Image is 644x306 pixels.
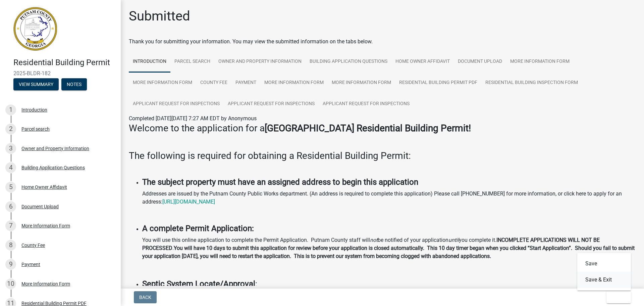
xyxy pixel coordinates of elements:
[196,72,231,94] a: County Fee
[265,123,471,134] strong: [GEOGRAPHIC_DATA] Residential Building Permit!
[370,237,378,243] i: not
[21,204,59,209] div: Document Upload
[306,51,391,73] a: Building Application Questions
[21,146,89,151] div: Owner and Property Information
[13,78,59,90] button: View Summary
[448,237,459,243] i: until
[21,262,40,267] div: Payment
[129,38,636,46] div: Thank you for submitting your information. You may view the submitted information on the tabs below.
[61,78,87,90] button: Notes
[481,72,582,94] a: Residential Building Inspection Form
[21,243,45,248] div: County Fee
[231,72,260,94] a: Payment
[142,190,636,206] p: Addresses are issued by the Putnam County Public Works department. (An address is required to com...
[162,199,215,205] a: [URL][DOMAIN_NAME]
[319,93,414,115] a: Applicant Request for Inspections
[129,123,636,134] h3: Welcome to the application for a
[139,295,151,300] span: Back
[13,82,59,87] wm-modal-confirm: Summary
[142,245,635,259] strong: You will have 10 days to submit this application for review before your application is closed aut...
[21,127,50,131] div: Parcel search
[5,182,16,192] div: 5
[5,143,16,154] div: 3
[5,220,16,231] div: 7
[577,253,631,291] div: Exit
[142,224,254,233] strong: A complete Permit Application:
[129,51,170,73] a: Introduction
[224,93,319,115] a: Applicant Request for Inspections
[612,295,622,300] span: Exit
[5,240,16,251] div: 8
[454,51,506,73] a: Document Upload
[5,278,16,289] div: 10
[260,72,328,94] a: More Information Form
[129,8,190,24] h1: Submitted
[142,279,255,289] strong: Septic System Locate/Approval
[577,256,631,272] button: Save
[606,291,631,303] button: Exit
[5,104,16,115] div: 1
[142,279,636,289] h4: :
[21,281,70,286] div: More Information Form
[129,115,257,122] span: Completed [DATE][DATE] 7:27 AM EDT by Anonymous
[134,291,157,303] button: Back
[391,51,454,73] a: Home Owner Affidavit
[129,93,224,115] a: Applicant Request for Inspections
[13,58,115,68] h4: Residential Building Permit
[21,223,70,228] div: More Information Form
[395,72,481,94] a: Residential Building Permit PDF
[142,237,600,251] strong: INCOMPLETE APPLICATIONS WILL NOT BE PROCESSED
[13,70,107,77] span: 2025-BLDR-182
[61,82,87,87] wm-modal-confirm: Notes
[21,185,67,189] div: Home Owner Affidavit
[142,177,418,187] strong: The subject property must have an assigned address to begin this application
[577,272,631,288] button: Save & Exit
[328,72,395,94] a: More Information Form
[170,51,214,73] a: Parcel search
[5,124,16,134] div: 2
[5,259,16,270] div: 9
[13,7,57,51] img: Putnam County, Georgia
[214,51,306,73] a: Owner and Property Information
[21,107,47,112] div: Introduction
[21,165,85,170] div: Building Application Questions
[142,236,636,260] p: You will use this online application to complete the Permit Application. Putnam County staff will...
[129,72,196,94] a: More Information Form
[21,301,87,306] div: Residential Building Permit PDF
[129,150,636,162] h3: The following is required for obtaining a Residential Building Permit:
[506,51,574,73] a: More Information Form
[5,162,16,173] div: 4
[5,201,16,212] div: 6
